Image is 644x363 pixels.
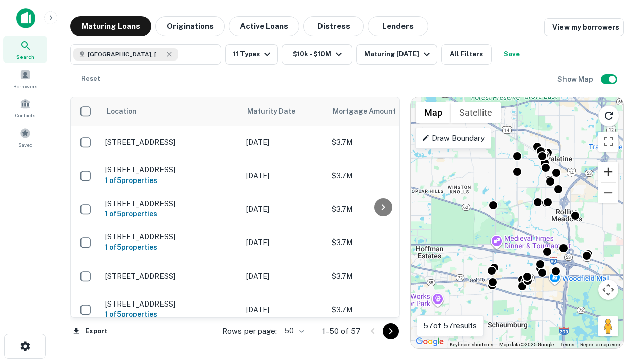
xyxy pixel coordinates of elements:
[332,304,432,315] p: $3.7M
[105,138,236,147] p: [STREET_ADDRESS]
[105,299,236,309] p: [STREET_ADDRESS]
[364,48,433,60] div: Maturing [DATE]
[499,342,554,347] span: Map data ©2025 Google
[3,65,47,92] a: Borrowers
[598,105,619,127] button: Reload search area
[70,16,151,36] button: Maturing Loans
[222,325,277,337] p: Rows per page:
[413,335,446,348] img: Google
[15,111,35,119] span: Contacts
[246,304,321,315] p: [DATE]
[422,132,485,144] p: Draw Boundary
[322,325,361,337] p: 1–50 of 57
[451,102,501,123] button: Show satellite imagery
[332,237,432,248] p: $3.7M
[105,165,236,174] p: [STREET_ADDRESS]
[105,272,236,281] p: [STREET_ADDRESS]
[411,97,623,348] div: 0 0
[105,241,236,253] h6: 1 of 5 properties
[327,97,437,126] th: Mortgage Amount
[3,94,47,122] a: Contacts
[303,16,364,36] button: Distress
[441,44,492,65] button: All Filters
[332,170,432,181] p: $3.7M
[74,69,107,89] button: Reset
[281,324,306,338] div: 50
[16,8,35,28] img: capitalize-icon.png
[241,97,327,126] th: Maturity Date
[70,324,110,339] button: Export
[105,199,236,208] p: [STREET_ADDRESS]
[88,50,163,59] span: [GEOGRAPHIC_DATA], [GEOGRAPHIC_DATA]
[594,250,644,298] iframe: Chat Widget
[246,137,321,148] p: [DATE]
[105,208,236,219] h6: 1 of 5 properties
[560,342,574,347] a: Terms (opens in new tab)
[225,44,278,65] button: 11 Types
[416,102,451,123] button: Show street map
[332,137,432,148] p: $3.7M
[333,105,409,117] span: Mortgage Amount
[105,175,236,186] h6: 1 of 5 properties
[246,237,321,248] p: [DATE]
[332,271,432,282] p: $3.7M
[450,341,493,348] button: Keyboard shortcuts
[598,162,618,182] button: Zoom in
[3,124,47,151] a: Saved
[16,53,34,61] span: Search
[3,36,47,63] a: Search
[544,18,624,36] a: View my borrowers
[496,44,528,65] button: Save your search to get updates of matches that match your search criteria.
[580,342,620,347] a: Report a map error
[332,204,432,215] p: $3.7M
[229,16,299,36] button: Active Loans
[383,323,399,339] button: Go to next page
[246,204,321,215] p: [DATE]
[100,97,241,126] th: Location
[598,183,618,203] button: Zoom out
[105,309,236,320] h6: 1 of 5 properties
[598,316,618,336] button: Drag Pegman onto the map to open Street View
[18,141,33,149] span: Saved
[557,74,595,85] h6: Show Map
[246,271,321,282] p: [DATE]
[106,105,137,117] span: Location
[282,44,352,65] button: $10k - $10M
[247,105,308,117] span: Maturity Date
[105,232,236,241] p: [STREET_ADDRESS]
[13,82,37,90] span: Borrowers
[356,44,437,65] button: Maturing [DATE]
[413,335,446,348] a: Open this area in Google Maps (opens a new window)
[598,132,618,152] button: Toggle fullscreen view
[246,170,321,181] p: [DATE]
[368,16,428,36] button: Lenders
[155,16,225,36] button: Originations
[423,320,477,332] p: 57 of 57 results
